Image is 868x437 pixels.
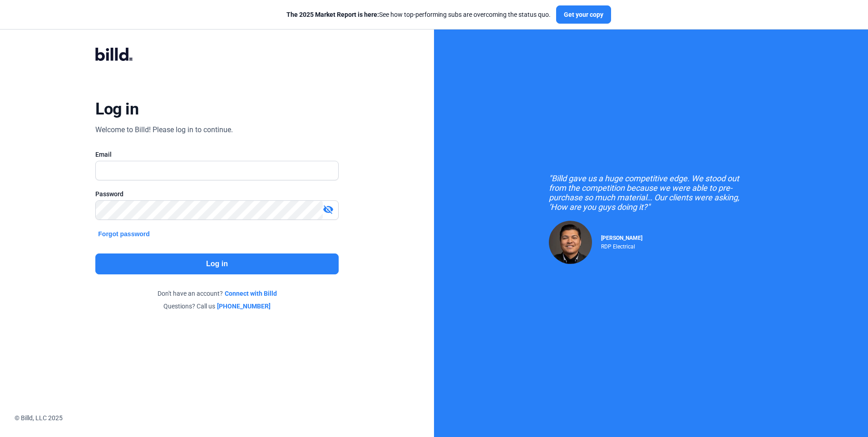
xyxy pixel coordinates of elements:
span: [PERSON_NAME] [601,235,642,241]
button: Forgot password [95,229,153,239]
img: Raul Pacheco [549,221,592,264]
div: RDP Electrical [601,241,642,250]
a: Connect with Billd [225,289,277,298]
div: Don't have an account? [95,289,338,298]
div: "Billd gave us a huge competitive edge. We stood out from the competition because we were able to... [549,174,753,212]
button: Get your copy [556,5,611,24]
button: Log in [95,253,338,274]
div: Password [95,189,338,199]
a: [PHONE_NUMBER] [217,302,271,311]
div: Questions? Call us [95,302,338,311]
mat-icon: visibility_off [323,204,334,215]
div: Email [95,150,338,159]
span: The 2025 Market Report is here: [286,11,379,18]
div: Welcome to Billd! Please log in to continue. [95,124,233,135]
div: Log in [95,99,138,119]
div: See how top-performing subs are overcoming the status quo. [286,10,551,19]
